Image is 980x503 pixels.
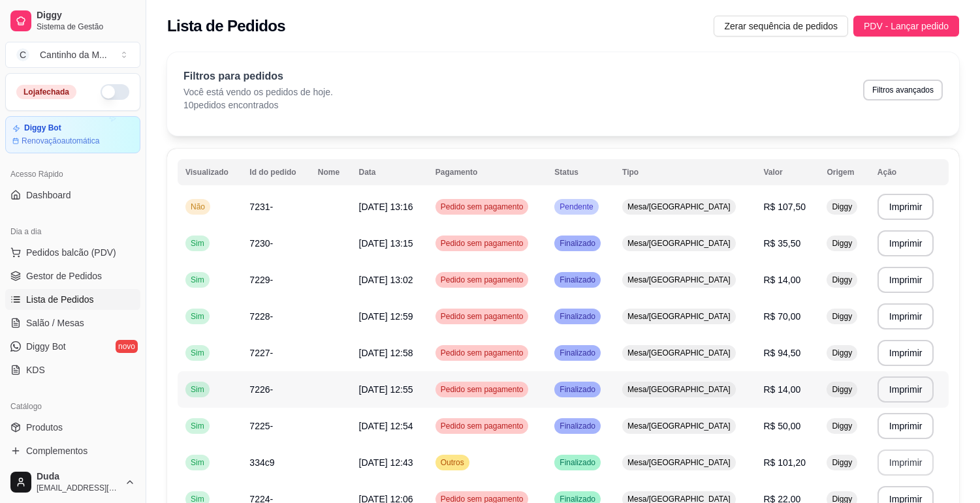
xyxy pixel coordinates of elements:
button: Filtros avançados [863,80,943,100]
span: Mesa/[GEOGRAPHIC_DATA] [625,348,733,358]
span: Diggy [829,238,855,249]
span: PDV - Lançar pedido [864,19,949,33]
span: Complementos [26,444,87,457]
span: Outros [438,457,467,468]
span: R$ 35,50 [763,238,800,249]
button: Imprimir [877,194,934,220]
div: Loja fechada [16,85,76,99]
span: Salão / Mesas [26,316,84,329]
span: Finalizado [557,275,598,285]
div: Catálogo [5,396,140,417]
button: Imprimir [877,303,934,329]
span: Pedido sem pagamento [438,384,526,395]
button: Imprimir [877,376,934,403]
th: Origem [819,159,869,185]
span: Pedido sem pagamento [438,311,526,322]
a: Lista de Pedidos [5,289,140,310]
a: Salão / Mesas [5,312,140,333]
span: Pedido sem pagamento [438,275,526,285]
button: Duda[EMAIL_ADDRESS][DOMAIN_NAME] [5,466,140,498]
div: Dia a dia [5,221,140,242]
span: Mesa/[GEOGRAPHIC_DATA] [625,457,733,468]
span: [EMAIL_ADDRESS][DOMAIN_NAME] [37,483,119,493]
span: 7228- [249,311,273,322]
span: Sim [188,311,207,322]
a: Dashboard [5,185,140,206]
button: PDV - Lançar pedido [853,16,959,37]
span: Dashboard [26,189,71,202]
span: Finalizado [557,384,598,395]
span: Sim [188,384,207,395]
span: R$ 50,00 [763,421,800,431]
div: Acesso Rápido [5,164,140,185]
span: Diggy [829,421,855,431]
button: Imprimir [877,450,934,476]
span: 7227- [249,348,273,358]
span: Lista de Pedidos [26,293,94,306]
a: Diggy BotRenovaçãoautomática [5,116,140,153]
th: Visualizado [178,159,242,185]
button: Pedidos balcão (PDV) [5,242,140,263]
span: Finalizado [557,311,598,322]
span: Pedidos balcão (PDV) [26,246,116,259]
button: Imprimir [877,340,934,366]
span: [DATE] 12:58 [359,348,413,358]
th: Ação [870,159,949,185]
span: Gestor de Pedidos [26,269,102,282]
span: Sistema de Gestão [37,22,135,32]
a: Diggy Botnovo [5,336,140,357]
span: Mesa/[GEOGRAPHIC_DATA] [625,238,733,249]
span: C [16,48,29,61]
span: R$ 107,50 [763,202,806,212]
button: Select a team [5,42,140,68]
span: 7225- [249,421,273,431]
span: 334c9 [249,457,274,468]
article: Diggy Bot [24,123,61,133]
span: Duda [37,471,119,483]
th: Status [546,159,614,185]
span: Pedido sem pagamento [438,421,526,431]
div: Cantinho da M ... [40,48,107,61]
span: Diggy [37,10,135,22]
span: Diggy [829,348,855,358]
th: Id do pedido [242,159,309,185]
span: Sim [188,275,207,285]
span: [DATE] 13:02 [359,275,413,285]
span: Sim [188,348,207,358]
span: Finalizado [557,348,598,358]
span: R$ 14,00 [763,275,800,285]
span: Mesa/[GEOGRAPHIC_DATA] [625,311,733,322]
span: [DATE] 12:43 [359,457,413,468]
span: Produtos [26,421,63,434]
article: Renovação automática [22,136,99,146]
span: 7230- [249,238,273,249]
span: Pedido sem pagamento [438,348,526,358]
button: Zerar sequência de pedidos [714,16,848,37]
span: R$ 70,00 [763,311,800,322]
span: Zerar sequência de pedidos [724,19,838,33]
span: Diggy [829,275,855,285]
span: Sim [188,238,207,249]
span: Finalizado [557,421,598,431]
span: R$ 14,00 [763,384,800,395]
p: 10 pedidos encontrados [183,99,333,112]
a: Produtos [5,417,140,438]
span: Diggy [829,202,855,212]
span: Diggy Bot [26,340,66,353]
span: [DATE] 12:59 [359,311,413,322]
span: Pendente [557,202,595,212]
button: Imprimir [877,267,934,293]
span: Não [188,202,208,212]
span: Mesa/[GEOGRAPHIC_DATA] [625,202,733,212]
a: DiggySistema de Gestão [5,5,140,37]
th: Data [351,159,428,185]
span: [DATE] 12:54 [359,421,413,431]
th: Pagamento [428,159,547,185]
span: KDS [26,363,45,376]
span: 7229- [249,275,273,285]
span: R$ 101,20 [763,457,806,468]
a: Complementos [5,440,140,461]
span: 7231- [249,202,273,212]
span: 7226- [249,384,273,395]
span: Sim [188,421,207,431]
